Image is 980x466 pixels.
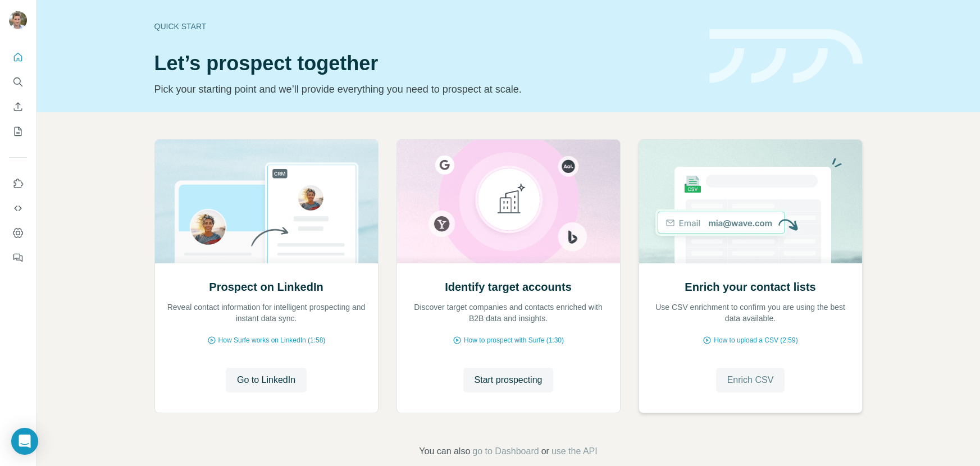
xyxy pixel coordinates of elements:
button: Enrich CSV [9,97,27,117]
p: Reveal contact information for intelligent prospecting and instant data sync. [166,301,367,324]
button: My lists [9,121,27,141]
button: Go to LinkedIn [226,368,307,392]
button: Dashboard [9,223,27,243]
button: Feedback [9,248,27,268]
p: Pick your starting point and we’ll provide everything you need to prospect at scale. [154,81,696,97]
h2: Enrich your contact lists [685,279,815,295]
img: Identify target accounts [396,140,621,263]
span: You can also [419,445,470,458]
h2: Prospect on LinkedIn [209,279,323,295]
span: How Surfe works on LinkedIn (1:58) [218,335,326,345]
button: Use Surfe on LinkedIn [9,173,27,194]
span: Go to LinkedIn [237,373,295,387]
div: Open Intercom Messenger [11,428,38,455]
span: How to prospect with Surfe (1:30) [464,335,564,345]
img: banner [709,29,863,84]
button: use the API [551,445,598,458]
button: Enrich CSV [716,368,785,392]
p: Use CSV enrichment to confirm you are using the best data available. [650,301,851,324]
img: Avatar [9,11,27,29]
p: Discover target companies and contacts enriched with B2B data and insights. [408,301,609,324]
span: Enrich CSV [727,373,774,387]
span: or [541,445,549,458]
span: Start prospecting [475,373,543,387]
img: Enrich your contact lists [639,140,863,263]
img: Prospect on LinkedIn [154,140,379,263]
h2: Identify target accounts [445,279,572,295]
button: Use Surfe API [9,198,27,218]
h1: Let’s prospect together [154,52,696,75]
button: Start prospecting [463,368,554,392]
span: How to upload a CSV (2:59) [714,335,797,345]
div: Quick start [154,21,696,32]
button: Search [9,72,27,92]
button: Quick start [9,47,27,67]
button: go to Dashboard [472,445,539,458]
